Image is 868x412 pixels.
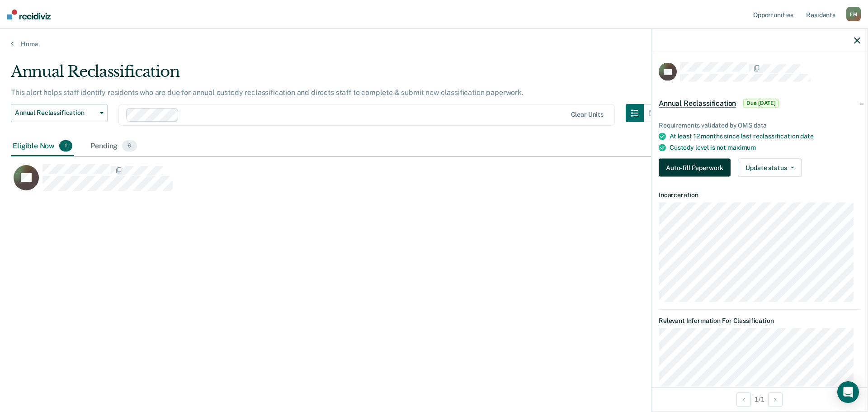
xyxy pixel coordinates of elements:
[571,111,604,118] div: Clear units
[659,191,860,199] dt: Incarceration
[11,88,524,97] p: This alert helps staff identify residents who are due for annual custody reclassification and dir...
[659,159,734,177] a: Navigate to form link
[659,317,860,325] dt: Relevant Information For Classification
[670,144,860,152] div: Custody level is not
[11,164,751,200] div: CaseloadOpportunityCell-00600025
[736,392,751,407] button: Previous Opportunity
[122,140,137,152] span: 6
[846,7,861,21] div: F M
[768,392,783,407] button: Next Opportunity
[11,62,662,88] div: Annual Reclassification
[651,89,868,118] div: Annual ReclassificationDue [DATE]
[670,133,860,140] div: At least 12 months since last reclassification
[59,140,72,152] span: 1
[837,381,859,403] div: Open Intercom Messenger
[659,121,860,129] div: Requirements validated by OMS data
[89,137,138,156] div: Pending
[800,133,813,140] span: date
[11,40,857,48] a: Home
[7,9,51,19] img: Recidiviz
[738,159,802,177] button: Update status
[651,387,868,411] div: 1 / 1
[659,99,736,108] span: Annual Reclassification
[15,109,96,117] span: Annual Reclassification
[727,144,756,151] span: maximum
[11,137,74,156] div: Eligible Now
[743,99,779,108] span: Due [DATE]
[659,159,731,177] button: Auto-fill Paperwork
